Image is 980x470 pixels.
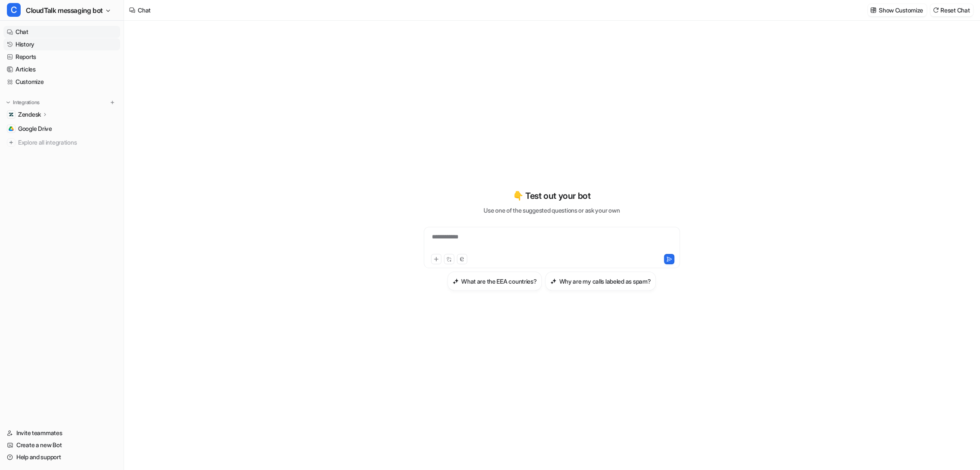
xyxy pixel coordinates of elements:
[879,6,923,15] p: Show Customize
[9,112,14,117] img: Zendesk
[930,4,973,16] button: Reset Chat
[7,138,16,147] img: explore all integrations
[3,38,120,50] a: History
[109,99,115,105] img: menu_add.svg
[513,189,590,202] p: 👇 Test out your bot
[13,99,40,106] p: Integrations
[138,6,151,15] div: Chat
[26,4,103,16] span: CloudTalk messaging bot
[18,124,52,133] span: Google Drive
[3,51,120,63] a: Reports
[3,427,120,439] a: Invite teammates
[3,76,120,88] a: Customize
[18,110,41,119] p: Zendesk
[9,126,14,131] img: Google Drive
[447,272,542,291] button: What are the EEA countries?What are the EEA countries?
[3,123,120,135] a: Google DriveGoogle Drive
[5,99,11,105] img: expand menu
[3,451,120,463] a: Help and support
[453,278,459,284] img: What are the EEA countries?
[484,206,620,215] p: Use one of the suggested questions or ask your own
[550,278,556,284] img: Why are my calls labeled as spam?
[3,439,120,451] a: Create a new Bot
[461,277,537,286] h3: What are the EEA countries?
[3,136,120,148] a: Explore all integrations
[933,7,939,13] img: reset
[870,7,876,13] img: customize
[545,272,656,291] button: Why are my calls labeled as spam?Why are my calls labeled as spam?
[3,26,120,38] a: Chat
[3,98,42,107] button: Integrations
[3,63,120,75] a: Articles
[7,3,21,17] span: C
[868,4,927,16] button: Show Customize
[18,136,117,149] span: Explore all integrations
[559,277,651,286] h3: Why are my calls labeled as spam?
